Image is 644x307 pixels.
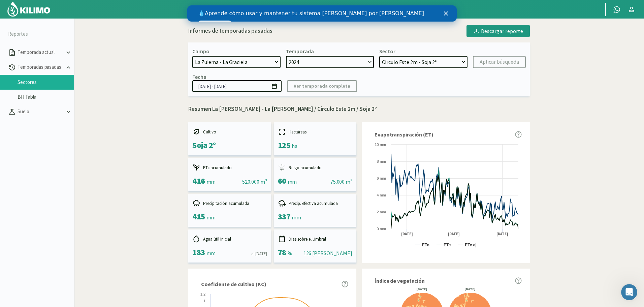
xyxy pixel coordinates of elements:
iframe: Intercom live chat banner [187,5,457,22]
span: mm [206,250,216,256]
span: % [288,250,292,256]
text: 8 mm [377,159,386,163]
text: 0 mm [377,227,386,231]
div: [DATE] [400,287,443,291]
kil-mini-card: report-summary-cards.ACCUMULATED_PRECIPITATION [188,194,271,227]
a: Ver videos [11,15,44,23]
div: Fecha [192,73,206,80]
div: al [DATE] [251,251,267,257]
span: Coeficiente de cultivo (KC) [201,280,266,288]
span: mm [206,214,216,221]
text: ETo [422,243,429,247]
text: 1 [203,299,205,303]
span: Índice de vegetación [375,277,425,285]
span: 125 [278,140,291,150]
kil-mini-card: report-summary-cards.CROP [188,122,271,155]
span: Evapotranspiración (ET) [375,130,433,139]
div: Sector [379,48,395,55]
a: BH Tabla [18,94,74,100]
div: Cultivo [192,128,267,136]
div: [DATE] [449,287,491,291]
span: 337 [278,211,291,222]
div: Precip. efectiva acumulada [278,199,353,207]
div: Días sobre el Umbral [278,235,353,243]
kil-mini-card: report-summary-cards.ACCUMULATED_ETC [188,158,271,191]
iframe: Intercom live chat [621,284,637,300]
kil-mini-card: report-summary-cards.HECTARES [274,122,357,155]
text: 4 mm [377,193,386,197]
div: 75.000 m³ [330,178,352,186]
p: Temporadas pasadas [16,63,65,71]
kil-mini-card: report-summary-cards.DAYS_ABOVE_THRESHOLD [274,229,357,263]
div: Temporada [286,48,314,55]
div: Campo [192,48,210,55]
a: Sectores [18,79,74,85]
text: 1.2 [200,292,205,296]
text: [DATE] [401,232,413,237]
text: 10 mm [375,143,386,147]
kil-mini-card: report-summary-cards.ACCUMULATED_EFFECTIVE_PRECIPITATION [274,194,357,227]
span: 78 [278,247,286,257]
img: Kilimo [7,1,51,17]
div: Descargar reporte [473,27,523,35]
text: ETc [444,243,451,247]
div: 520.000 m³ [242,178,267,186]
div: Precipitación acumulada [192,199,267,207]
div: Agua útil inicial [192,235,267,243]
span: ha [292,143,297,149]
div: Cerrar [257,6,263,10]
span: 60 [278,176,286,186]
div: 126 [PERSON_NAME] [303,249,352,257]
span: 415 [192,211,205,222]
p: Resumen La [PERSON_NAME] - La [PERSON_NAME] / Círculo Este 2m / Soja 2° [188,105,530,114]
span: mm [292,214,301,221]
p: Suelo [16,108,65,116]
text: 2 mm [377,210,386,214]
kil-mini-card: report-summary-cards.INITIAL_USEFUL_WATER [188,229,271,263]
div: Informes de temporadas pasadas [188,27,272,35]
p: Temporada actual [16,49,65,56]
span: 183 [192,247,205,257]
input: dd/mm/yyyy - dd/mm/yyyy [192,80,282,92]
div: Hectáreas [278,128,353,136]
text: ETc aj [465,243,476,247]
span: Soja 2° [192,140,216,150]
button: Descargar reporte [466,25,530,37]
text: [DATE] [496,232,508,237]
span: mm [206,178,216,185]
span: mm [288,178,297,185]
div: Riego acumulado [278,163,353,172]
text: 6 mm [377,176,386,180]
kil-mini-card: report-summary-cards.ACCUMULATED_IRRIGATION [274,158,357,191]
span: 416 [192,176,205,186]
text: [DATE] [448,232,460,237]
div: ETc acumulado [192,163,267,172]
